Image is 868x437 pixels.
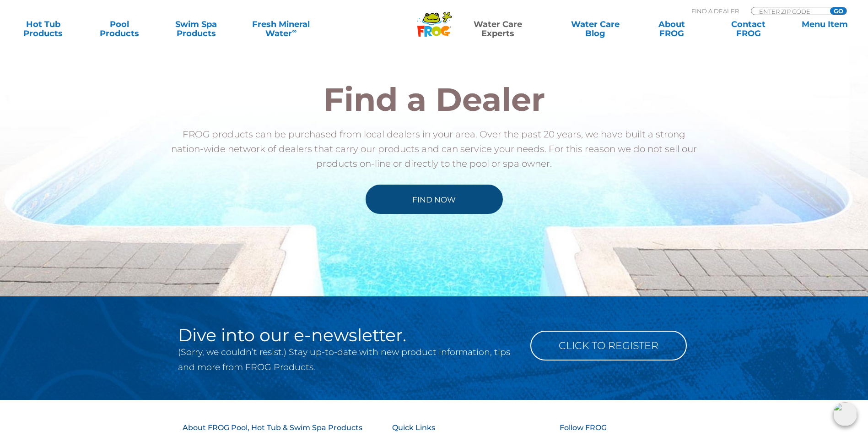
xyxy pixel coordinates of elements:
a: AboutFROG [638,20,706,38]
img: openIcon [833,402,857,426]
p: (Sorry, we couldn’t resist.) Stay up-to-date with new product information, tips and more from FRO... [178,344,517,375]
input: Zip Code Form [758,7,820,15]
sup: ∞ [292,27,297,34]
a: Fresh MineralWater∞ [238,20,323,38]
p: FROG products can be purchased from local dealers in your area. Over the past 20 years, we have b... [167,127,702,171]
a: Menu Item [791,20,859,38]
a: Find Now [366,185,503,214]
input: GO [830,7,846,15]
h2: Find a Dealer [167,83,702,115]
a: Hot TubProducts [9,20,77,38]
a: ContactFROG [714,20,782,38]
a: Water CareExperts [442,20,553,38]
h2: Dive into our e-newsletter. [178,326,517,344]
a: Swim SpaProducts [162,20,230,38]
a: PoolProducts [86,20,154,38]
p: Find A Dealer [691,7,739,15]
a: Click to Register [530,331,687,361]
a: Water CareBlog [561,20,630,38]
